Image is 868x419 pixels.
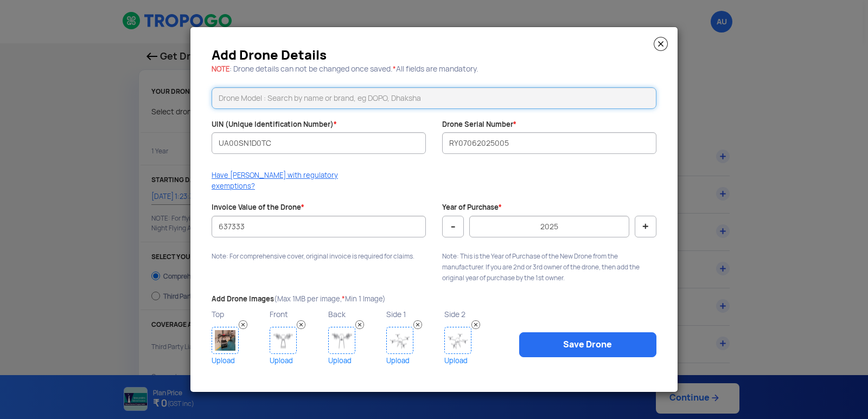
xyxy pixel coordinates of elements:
a: Save Drone [519,332,656,357]
p: Back [328,307,384,321]
a: Upload [444,354,500,368]
img: Drone Image [386,327,413,354]
img: Remove Image [471,320,480,329]
p: Front [270,307,325,321]
img: Drone Image [270,327,297,354]
button: + [635,216,656,237]
input: Drone Model : Search by name or brand, eg DOPO, Dhaksha [212,87,656,109]
label: UIN (Unique Identification Number) [212,120,337,130]
button: - [442,216,464,237]
a: Upload [328,354,384,368]
img: Remove Image [297,320,305,329]
label: Drone Serial Number [442,120,516,130]
img: Drone Image [444,327,471,354]
p: Side 1 [386,307,442,321]
h3: Add Drone Details [212,51,656,60]
span: NOTE [212,65,229,74]
label: Year of Purchase [442,203,502,213]
label: Add Drone Images [212,294,386,305]
a: Upload [270,354,325,368]
label: Invoice Value of the Drone [212,203,304,213]
p: Top [212,307,267,321]
img: close [654,37,668,51]
p: Side 2 [444,307,500,321]
img: Remove Image [413,320,422,329]
h5: : Drone details can not be changed once saved. All fields are mandatory. [212,65,656,73]
p: Note: This is the Year of Purchase of the New Drone from the manufacturer. If you are 2nd or 3rd ... [442,251,656,283]
a: Upload [386,354,442,368]
a: Upload [212,354,267,368]
img: Remove Image [355,320,364,329]
img: Drone Image [212,327,239,354]
p: Have [PERSON_NAME] with regulatory exemptions? [212,170,348,192]
p: Note: For comprehensive cover, original invoice is required for claims. [212,251,426,262]
span: (Max 1MB per image, Min 1 Image) [274,294,386,304]
img: Remove Image [239,320,247,329]
img: Drone Image [328,327,355,354]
